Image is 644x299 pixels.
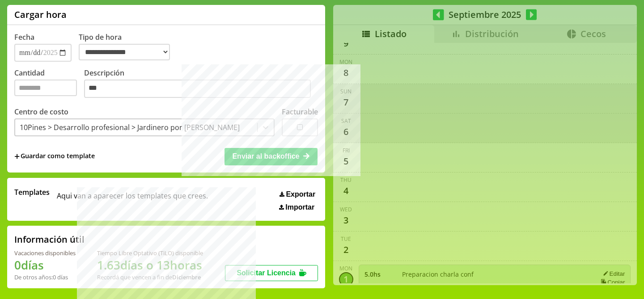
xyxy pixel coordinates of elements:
[20,122,240,132] div: 10Pines > Desarrollo profesional > Jardinero por [PERSON_NAME]
[277,190,318,199] button: Exportar
[14,32,34,42] label: Fecha
[232,152,299,160] span: Enviar al backoffice
[282,107,318,117] label: Facturable
[172,273,201,281] b: Diciembre
[57,187,208,211] span: Aqui van a aparecer los templates que crees.
[14,249,76,257] div: Vacaciones disponibles
[225,265,318,281] button: Solicitar Licencia
[84,80,311,98] textarea: Descripción
[97,257,203,273] h1: 1.63 días o 13 horas
[84,68,318,101] label: Descripción
[237,269,296,277] span: Solicitar Licencia
[14,257,76,273] h1: 0 días
[14,8,67,21] h1: Cargar hora
[14,152,20,161] span: +
[285,203,314,211] span: Importar
[14,152,95,161] span: +Guardar como template
[14,80,77,96] input: Cantidad
[97,249,203,257] div: Tiempo Libre Optativo (TiLO) disponible
[14,233,85,245] h2: Información útil
[14,107,68,117] label: Centro de costo
[97,273,203,281] div: Recordá que vencen a fin de
[14,187,50,197] span: Templates
[14,273,76,281] div: De otros años: 0 días
[79,32,177,62] label: Tipo de hora
[225,148,318,165] button: Enviar al backoffice
[79,44,170,60] select: Tipo de hora
[14,68,84,101] label: Cantidad
[286,190,315,198] span: Exportar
